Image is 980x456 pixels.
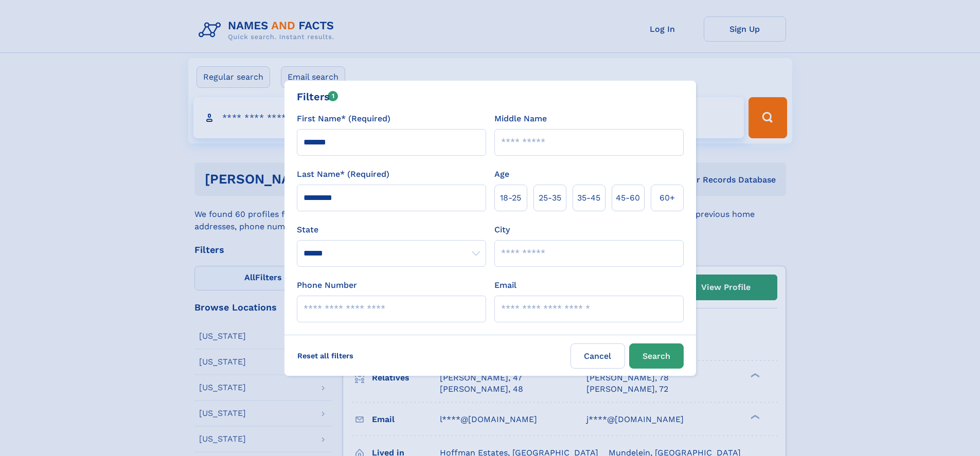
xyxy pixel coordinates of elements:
span: 60+ [660,192,675,204]
span: 35‑45 [577,192,600,204]
label: Middle Name [494,113,547,125]
span: 25‑35 [539,192,561,204]
div: Filters [297,89,338,104]
label: Cancel [571,343,625,369]
label: Age [494,168,509,180]
label: Reset all filters [291,343,360,368]
label: Phone Number [297,279,357,291]
label: Last Name* (Required) [297,168,389,180]
label: Email [494,279,516,291]
label: State [297,224,486,236]
label: First Name* (Required) [297,113,390,125]
label: City [494,224,510,236]
span: 18‑25 [500,192,521,204]
span: 45‑60 [616,192,640,204]
button: Search [629,343,684,369]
